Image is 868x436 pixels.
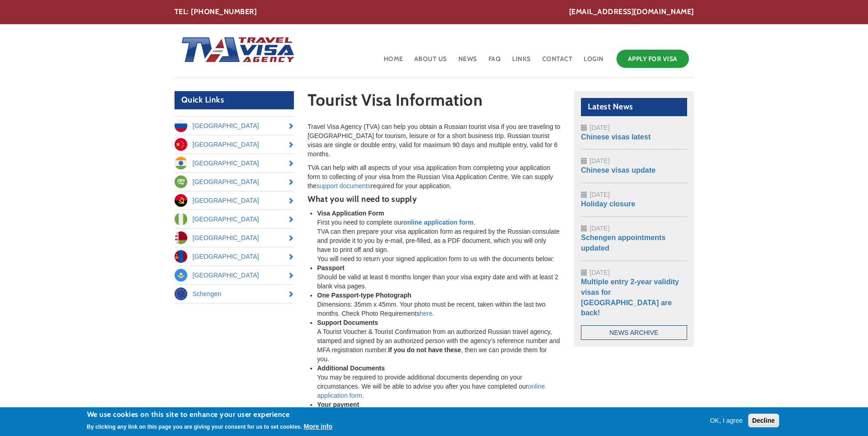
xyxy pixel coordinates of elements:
[581,133,651,141] a: Chinese visas latest
[175,173,294,191] a: [GEOGRAPHIC_DATA]
[590,225,610,232] span: [DATE]
[388,346,461,354] strong: If you do not have these
[87,424,302,430] p: By clicking any link on this page you are giving your consent for us to set cookies.
[308,163,560,190] p: TVA can help with all aspects of your visa application from completing your application form to c...
[317,291,560,318] li: Dimensions: 35mm x 45mm. Your photo must be recent, taken within the last two months. Check Photo...
[583,47,605,77] a: Login
[420,310,432,317] a: here
[317,264,344,272] strong: Passport
[317,318,560,364] li: A Tourist Voucher & Tourist Confirmation from an authorized Russian travel agency, stamped and si...
[403,219,473,226] a: online application form
[317,400,560,418] li: You may check the .
[317,292,411,299] strong: One Passport-type Photograph
[175,117,294,135] a: [GEOGRAPHIC_DATA]
[317,364,560,400] li: You may be required to provide additional documents depending on your circumstances. We will be a...
[87,410,333,420] h2: We use cookies on this site to enhance your user experience
[569,7,694,17] a: [EMAIL_ADDRESS][DOMAIN_NAME]
[413,47,448,77] a: About Us
[175,266,294,284] a: [GEOGRAPHIC_DATA]
[175,247,294,266] a: [GEOGRAPHIC_DATA]
[304,422,333,431] button: More info
[317,401,359,408] strong: Your payment
[581,200,635,208] a: Holiday closure
[706,416,746,425] button: OK, I agree
[488,47,502,77] a: FAQ
[175,135,294,154] a: [GEOGRAPHIC_DATA]
[175,285,294,303] a: Schengen
[590,124,610,131] span: [DATE]
[316,182,370,190] a: support documents
[317,364,385,372] strong: Additional Documents
[317,263,560,291] li: Should be valid at least 6 months longer than your visa expiry date and with at least 2 blank vis...
[308,122,560,159] p: Travel Visa Agency (TVA) can help you obtain a Russian tourist visa if you are traveling to [GEOG...
[581,234,666,252] a: Schengen appointments updated
[581,278,679,317] a: Multiple entry 2-year validity visas for [GEOGRAPHIC_DATA] are back!
[175,210,294,228] a: [GEOGRAPHIC_DATA]
[590,191,610,198] span: [DATE]
[383,47,404,77] a: Home
[317,210,384,217] strong: Visa Application Form
[175,229,294,247] a: [GEOGRAPHIC_DATA]
[175,28,296,73] img: Home
[457,47,478,77] a: News
[581,98,687,116] h2: Latest News
[590,157,610,164] span: [DATE]
[175,191,294,210] a: [GEOGRAPHIC_DATA]
[317,209,560,263] li: First you need to complete our . TVA can then prepare your visa application form as required by t...
[581,325,687,340] a: News Archive
[175,154,294,172] a: [GEOGRAPHIC_DATA]
[308,195,560,204] h4: What you will need to supply
[581,166,656,174] a: Chinese visas update
[511,47,532,77] a: Links
[616,50,689,68] a: Apply for Visa
[308,91,560,113] h1: Tourist Visa Information
[175,7,694,17] div: TEL: [PHONE_NUMBER]
[541,47,574,77] a: Contact
[317,319,378,326] strong: Support Documents
[590,269,610,276] span: [DATE]
[748,414,779,427] button: Decline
